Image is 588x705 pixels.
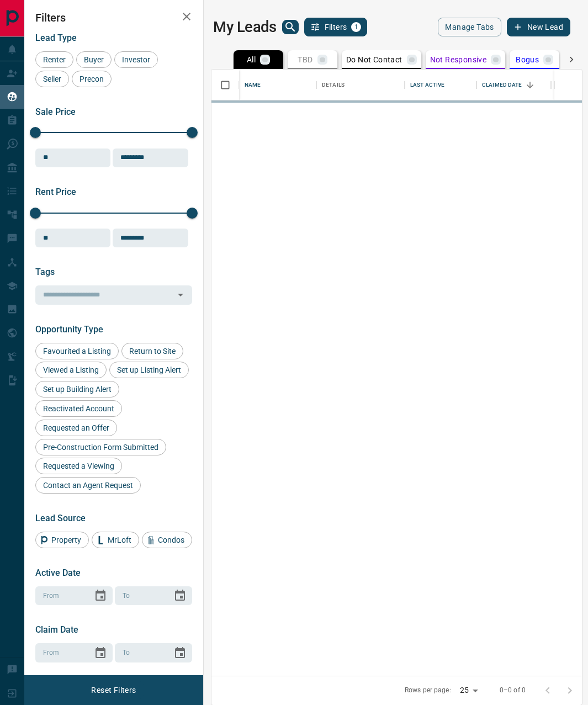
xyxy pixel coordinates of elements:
[169,585,191,607] button: Choose date
[39,404,118,413] span: Reactivated Account
[121,343,183,359] div: Return to Site
[298,56,312,63] p: TBD
[39,75,65,83] span: Seller
[125,347,179,356] span: Return to Site
[322,70,345,100] div: Details
[92,532,139,548] div: MrLoft
[118,55,154,64] span: Investor
[455,682,482,698] div: 25
[35,343,119,359] div: Favourited a Listing
[35,568,81,578] span: Active Date
[39,481,137,490] span: Contact an Agent Request
[500,686,526,695] p: 0–0 of 0
[522,77,538,93] button: Sort
[39,462,118,470] span: Requested a Viewing
[247,56,256,63] p: All
[142,532,192,548] div: Condos
[35,400,122,417] div: Reactivated Account
[84,681,143,699] button: Reset Filters
[516,56,539,63] p: Bogus
[405,686,451,695] p: Rows per page:
[114,51,158,68] div: Investor
[482,70,522,100] div: Claimed Date
[35,267,55,277] span: Tags
[39,365,103,374] span: Viewed a Listing
[213,18,277,36] h1: My Leads
[39,423,113,432] span: Requested an Offer
[282,20,299,34] button: search button
[35,71,69,87] div: Seller
[35,458,122,474] div: Requested a Viewing
[39,443,162,452] span: Pre-Construction Form Submitted
[154,536,188,544] span: Condos
[35,33,77,43] span: Lead Type
[430,56,487,63] p: Not Responsive
[89,585,112,607] button: Choose date
[35,439,166,455] div: Pre-Construction Form Submitted
[35,624,78,635] span: Claim Date
[438,18,501,36] button: Manage Tabs
[76,51,112,68] div: Buyer
[39,55,70,64] span: Renter
[35,420,117,436] div: Requested an Offer
[169,642,191,664] button: Choose date
[39,385,115,394] span: Set up Building Alert
[352,23,360,31] span: 1
[410,70,444,100] div: Last Active
[113,365,185,374] span: Set up Listing Alert
[245,70,261,100] div: Name
[35,11,192,24] h2: Filters
[39,347,115,356] span: Favourited a Listing
[80,55,108,64] span: Buyer
[173,287,188,303] button: Open
[346,56,402,63] p: Do Not Contact
[35,362,107,378] div: Viewed a Listing
[304,18,368,36] button: Filters1
[72,71,112,87] div: Precon
[405,70,476,100] div: Last Active
[35,187,76,197] span: Rent Price
[35,513,86,523] span: Lead Source
[316,70,405,100] div: Details
[35,51,73,68] div: Renter
[47,536,85,544] span: Property
[76,75,108,83] span: Precon
[35,477,141,494] div: Contact an Agent Request
[239,70,316,100] div: Name
[109,362,189,378] div: Set up Listing Alert
[476,70,551,100] div: Claimed Date
[35,532,89,548] div: Property
[104,536,135,544] span: MrLoft
[35,381,119,397] div: Set up Building Alert
[507,18,570,36] button: New Lead
[35,107,76,117] span: Sale Price
[89,642,112,664] button: Choose date
[35,324,103,335] span: Opportunity Type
